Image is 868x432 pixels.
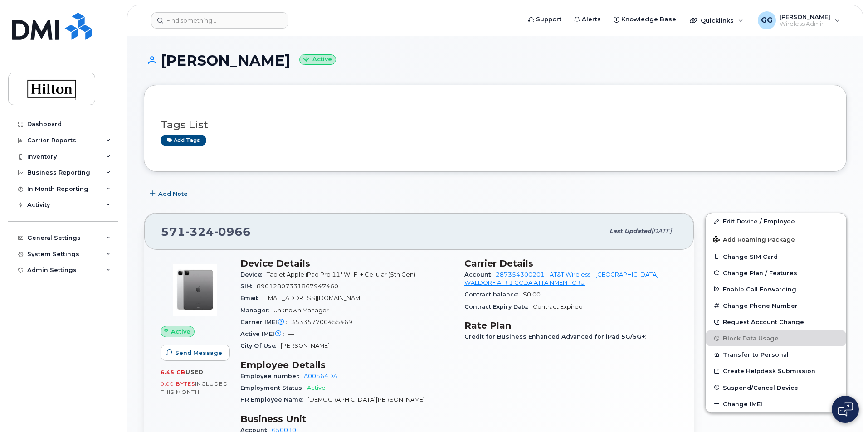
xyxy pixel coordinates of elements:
button: Change Plan / Features [706,265,846,281]
small: Active [299,54,336,65]
span: City Of Use [240,342,281,349]
span: Device [240,271,267,278]
h3: Carrier Details [464,258,678,269]
h3: Rate Plan [464,320,678,331]
span: Account [464,271,496,278]
span: Email [240,295,263,301]
img: Open chat [838,402,853,417]
span: [EMAIL_ADDRESS][DOMAIN_NAME] [263,295,366,301]
span: Carrier IMEI [240,319,291,325]
a: Edit Device / Employee [706,213,846,229]
h3: Tags List [161,119,830,131]
span: HR Employee Name [240,396,307,403]
span: [DEMOGRAPHIC_DATA][PERSON_NAME] [307,396,425,403]
span: Credit for Business Enhanced Advanced for iPad 5G/5G+ [464,333,650,340]
span: 0.00 Bytes [161,381,195,387]
button: Enable Call Forwarding [706,281,846,297]
button: Change SIM Card [706,248,846,265]
span: [PERSON_NAME] [281,342,330,349]
span: Contract Expiry Date [464,303,533,310]
span: Active [307,384,326,391]
h3: Device Details [240,258,454,269]
span: Active [171,327,190,336]
button: Transfer to Personal [706,346,846,363]
button: Change Phone Number [706,297,846,314]
span: Send Message [175,349,222,357]
span: Contract balance [464,291,523,298]
span: 0966 [214,225,251,238]
button: Request Account Change [706,314,846,330]
img: image20231002-3703462-1me41gu.jpeg [168,262,222,317]
a: A00564DA [304,373,337,379]
span: Add Roaming Package [713,236,795,245]
span: Manager [240,307,273,314]
span: 324 [185,225,214,238]
span: Add Note [158,189,188,198]
button: Suspend/Cancel Device [706,379,846,396]
span: 353357700455469 [291,319,352,325]
span: Change Plan / Features [723,269,797,276]
button: Change IMEI [706,396,846,412]
span: Enable Call Forwarding [723,286,796,292]
span: Contract Expired [533,303,583,310]
span: SIM [240,283,257,290]
h3: Business Unit [240,413,454,424]
span: 89012807331867947460 [257,283,338,290]
button: Block Data Usage [706,330,846,346]
span: — [288,330,294,337]
button: Add Note [144,185,195,202]
span: used [185,369,204,375]
span: Suspend/Cancel Device [723,384,798,391]
a: 287354300201 - AT&T Wireless - [GEOGRAPHIC_DATA] - WALDORF A-R 1 CCDA ATTAINMENT CRU [464,271,662,286]
span: Active IMEI [240,330,288,337]
a: Create Helpdesk Submission [706,363,846,379]
button: Send Message [161,345,230,361]
a: Add tags [161,135,206,146]
span: Unknown Manager [273,307,329,314]
span: Tablet Apple iPad Pro 11" Wi-Fi + Cellular (5th Gen) [267,271,415,278]
button: Add Roaming Package [706,230,846,248]
span: Last updated [610,228,651,234]
span: included this month [161,380,228,395]
span: 6.45 GB [161,369,185,375]
h3: Employee Details [240,359,454,370]
span: Employee number [240,373,304,379]
h1: [PERSON_NAME] [144,53,847,68]
span: 571 [161,225,251,238]
span: $0.00 [523,291,541,298]
span: [DATE] [651,228,672,234]
span: Employment Status [240,384,307,391]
